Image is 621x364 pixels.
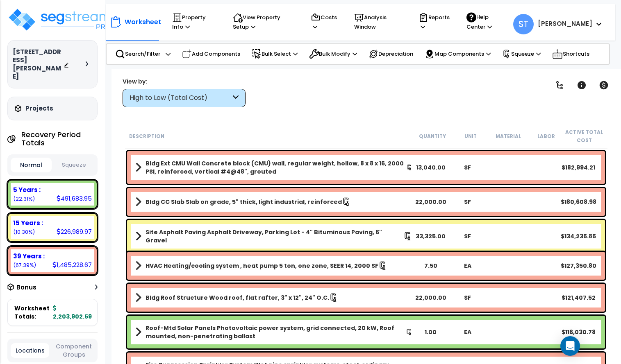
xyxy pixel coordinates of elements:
div: 491,683.95 [57,194,92,203]
p: Worksheet [125,16,161,27]
b: 5 Years : [13,185,41,194]
p: Map Components [425,49,491,59]
b: Site Asphalt Paving Asphalt Driveway, Parking Lot - 4" Bituminous Paving, 6" Gravel [146,228,403,244]
button: Component Groups [53,342,94,359]
div: SF [449,294,486,302]
div: Open Intercom Messenger [560,336,580,356]
p: Analysis Window [354,13,403,32]
small: Description [129,133,164,140]
p: Bulk Modify [309,49,357,59]
a: Assembly Title [135,324,412,340]
div: 22,000.00 [412,294,449,302]
small: Labor [537,133,555,140]
h3: Projects [25,104,53,113]
b: 2,203,902.59 [53,304,92,321]
div: Depreciation [364,45,418,63]
div: Shortcuts [548,44,594,64]
b: [PERSON_NAME] [538,19,592,28]
div: Add Components [177,45,245,63]
b: Bldg Roof Structure Wood roof, flat rafter, 3" x 12", 24" O.C. [146,294,329,302]
b: Bldg Ext CMU Wall Concrete block (CMU) wall, regular weight, hollow, 8 x 8 x 16, 2000 PSI, reinfo... [146,159,406,176]
p: Costs [311,13,339,32]
div: SF [449,163,486,172]
div: $180,608.98 [560,198,597,206]
b: 15 Years : [13,219,43,227]
button: Squeeze [54,158,95,172]
div: 7.50 [412,262,449,270]
a: Assembly Title [135,228,412,244]
h4: Recovery Period Totals [21,131,98,147]
h3: Bonus [16,284,36,291]
div: 1,485,228.67 [52,260,92,269]
small: Unit [464,133,477,140]
small: Active Total Cost [565,129,603,144]
p: Add Components [182,49,240,59]
h3: [STREET_ADDRESS][PERSON_NAME] [13,48,64,81]
small: Quantity [419,133,446,140]
p: Reports [419,13,451,32]
p: View Property Setup [233,13,295,32]
div: $121,407.52 [560,294,597,302]
button: Locations [11,343,49,358]
span: Worksheet Totals: [14,304,50,321]
button: Normal [11,158,52,172]
div: 226,989.97 [57,227,92,236]
b: Roof-Mtd Solar Panels Photovoltaic power system, grid connected, 20 kW, Roof mounted, non-penetra... [146,324,406,340]
div: EA [449,262,486,270]
div: High to Low (Total Cost) [130,93,231,103]
small: (22.31%) [13,195,35,202]
p: Search/Filter [115,49,160,59]
p: Shortcuts [552,48,589,60]
img: logo_pro_r.png [7,7,114,32]
b: 39 Years : [13,252,45,260]
div: View by: [123,77,246,86]
div: 33,325.00 [412,232,449,240]
p: Help Center [466,12,509,32]
div: EA [449,328,486,336]
a: Assembly Title [135,292,412,303]
div: $116,030.78 [560,328,597,336]
div: 22,000.00 [412,198,449,206]
span: ST [513,14,534,34]
b: HVAC Heating/cooling system , heat pump 5 ton, one zone, SEER 14, 2000 SF [146,262,378,270]
b: Bldg CC Slab Slab on grade, 5" thick, light industrial, reinforced [146,198,342,206]
a: Assembly Title [135,159,412,176]
a: Assembly Title [135,196,412,208]
p: Depreciation [369,49,413,59]
p: Bulk Select [252,49,298,59]
div: 13,040.00 [412,163,449,172]
p: Property Info [172,13,218,32]
a: Assembly Title [135,260,412,271]
p: Squeeze [502,50,541,59]
div: 1.00 [412,328,449,336]
div: $182,994.21 [560,163,597,172]
div: SF [449,198,486,206]
small: (67.39%) [13,262,36,269]
div: $127,350.80 [560,262,597,270]
div: SF [449,232,486,240]
small: (10.30%) [13,228,35,235]
div: $134,235.85 [560,232,597,240]
small: Material [496,133,521,140]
